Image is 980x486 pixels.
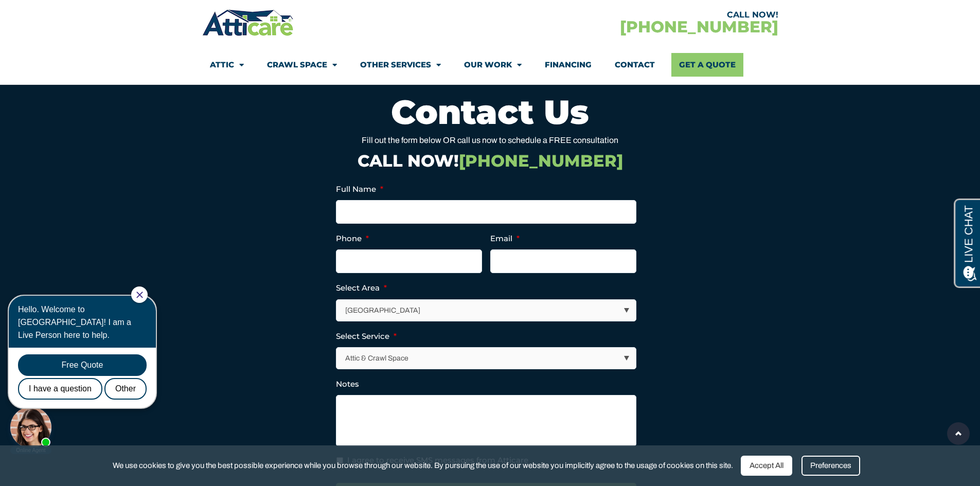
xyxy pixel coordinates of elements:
[210,53,771,77] nav: Menu
[801,456,860,476] div: Preferences
[741,456,792,476] div: Accept All
[615,53,655,77] a: Contact
[459,151,623,171] span: [PHONE_NUMBER]
[25,8,83,21] span: Opens a chat window
[358,151,623,171] a: CALL NOW![PHONE_NUMBER]
[336,283,387,293] label: Select Area
[545,53,592,77] a: Financing
[464,53,522,77] a: Our Work
[362,136,618,145] span: Fill out the form below OR call us now to schedule a FREE consultation
[336,331,397,341] label: Select Service
[490,233,520,244] label: Email
[113,459,733,472] span: We use cookies to give you the best possible experience while you browse through our website. By ...
[336,184,383,194] label: Full Name
[336,379,359,389] label: Notes
[207,95,773,129] h2: Contact Us
[671,53,743,77] a: Get A Quote
[210,53,244,77] a: Attic
[336,233,369,244] label: Phone
[5,285,170,455] iframe: Chat Invitation
[490,11,778,19] div: CALL NOW!
[267,53,337,77] a: Crawl Space
[360,53,441,77] a: Other Services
